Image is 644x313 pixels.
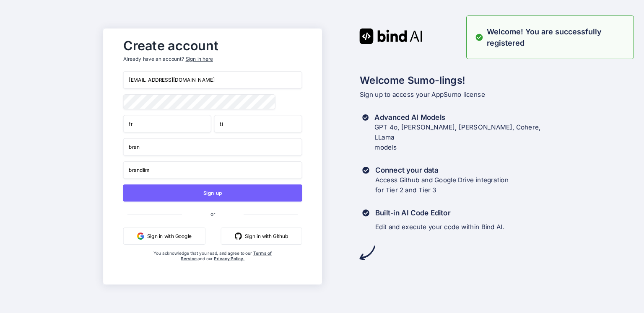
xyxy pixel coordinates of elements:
img: github [235,233,242,240]
button: Sign up [123,184,302,202]
p: Already have an account? [123,56,302,63]
img: alert [475,26,483,49]
p: GPT 4o, [PERSON_NAME], [PERSON_NAME], Cohere, LLama models [374,122,541,152]
input: Email [123,71,302,89]
img: Bind AI logo [359,28,422,44]
p: Access Github and Google Drive integration for Tier 2 and Tier 3 [375,175,509,195]
div: Sign in here [185,56,213,63]
h2: Create account [123,40,302,51]
input: Last Name [214,115,302,132]
button: Sign in with Github [221,228,302,245]
span: or [182,205,243,222]
a: Terms of Service [181,250,272,261]
input: First Name [123,115,211,132]
input: Company website [123,161,302,179]
img: google [137,233,144,240]
p: Welcome! You are successfully registered [487,26,628,49]
h3: Built-in AI Code Editor [375,208,504,218]
p: Edit and execute your code within Bind AI. [375,222,504,232]
h3: Advanced AI Models [374,113,541,123]
p: Sign up to access your AppSumo license [359,90,541,100]
a: Privacy Policy. [214,256,244,261]
div: You acknowledge that you read, and agree to our and our [153,250,273,279]
h2: Welcome Sumo-lings! [359,72,541,88]
input: Your company name [123,138,302,156]
img: arrow [359,245,375,261]
h3: Connect your data [375,165,509,175]
button: Sign in with Google [123,228,205,245]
